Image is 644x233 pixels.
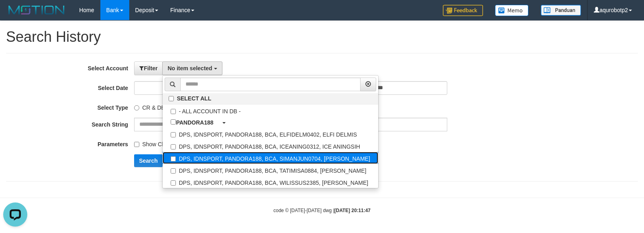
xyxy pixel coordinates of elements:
[169,96,174,101] input: SELECT ALL
[171,168,176,174] input: DPS, IDNSPORT, PANDORA188, BCA, TATIMISA0884, [PERSON_NAME]
[443,5,483,16] img: Feedback.jpg
[171,156,176,161] input: DPS, IDNSPORT, PANDORA188, BCA, SIMANJUN0704, [PERSON_NAME]
[171,144,176,149] input: DPS, IDNSPORT, PANDORA188, BCA, ICEANING0312, ICE ANINGSIH
[163,117,378,128] a: PANDORA188
[6,29,638,45] h1: Search History
[163,104,378,117] label: - ALL ACCOUNT IN DB -
[134,154,163,167] button: Search
[134,61,163,75] button: Filter
[171,180,176,186] input: DPS, IDNSPORT, PANDORA188, BCA, WILISSUS2385, [PERSON_NAME]
[163,164,378,176] label: DPS, IDNSPORT, PANDORA188, BCA, TATIMISA0884, [PERSON_NAME]
[163,93,378,104] label: SELECT ALL
[134,101,165,112] label: CR & DB
[167,65,212,72] span: No item selected
[163,152,378,164] label: DPS, IDNSPORT, PANDORA188, BCA, SIMANJUN0704, [PERSON_NAME]
[162,61,222,75] button: No item selected
[134,142,139,147] input: Show Checked
[134,105,139,110] input: CR & DB
[163,128,378,140] label: DPS, IDNSPORT, PANDORA188, BCA, ELFIDELM0402, ELFI DELMIS
[134,137,180,148] label: Show Checked
[334,208,371,213] strong: [DATE] 20:11:47
[3,3,27,27] button: Open LiveChat chat widget
[163,140,378,152] label: DPS, IDNSPORT, PANDORA188, BCA, ICEANING0312, ICE ANINGSIH
[273,208,371,213] small: code © [DATE]-[DATE] dwg |
[176,119,213,126] b: PANDORA188
[495,5,529,16] img: Button%20Memo.svg
[171,132,176,137] input: DPS, IDNSPORT, PANDORA188, BCA, ELFIDELM0402, ELFI DELMIS
[171,109,176,114] input: - ALL ACCOUNT IN DB -
[541,5,581,16] img: panduan.png
[6,4,67,16] img: MOTION_logo.png
[163,176,378,188] label: DPS, IDNSPORT, PANDORA188, BCA, WILISSUS2385, [PERSON_NAME]
[171,119,176,125] input: PANDORA188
